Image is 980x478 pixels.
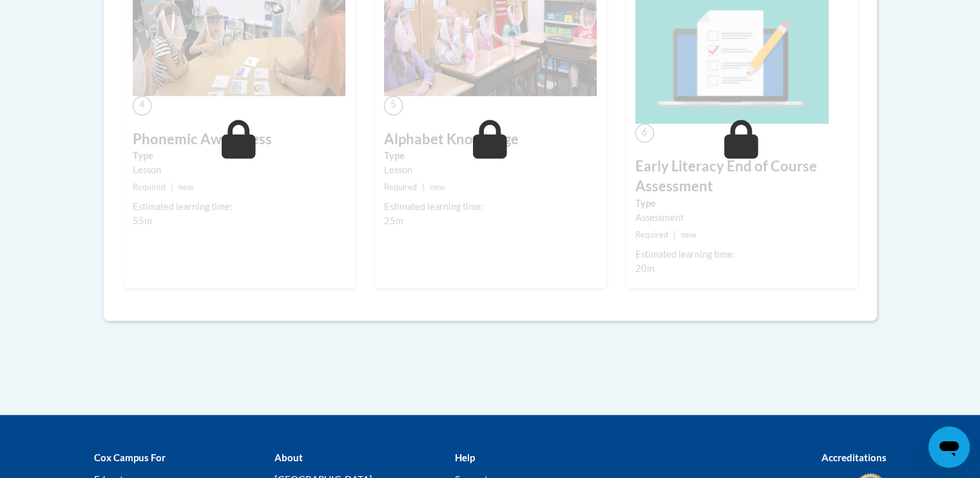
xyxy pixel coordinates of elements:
[133,149,345,163] label: Type
[454,452,474,463] b: Help
[133,182,166,192] span: Required
[430,182,445,192] span: new
[171,182,173,192] span: |
[635,247,848,262] div: Estimated learning time:
[133,215,152,226] span: 55m
[384,163,597,177] div: Lesson
[384,182,417,192] span: Required
[133,96,151,115] span: 4
[133,163,345,177] div: Lesson
[635,211,848,225] div: Assessment
[635,157,848,196] h3: Early Literacy End of Course Assessment
[928,426,970,468] iframe: Button to launch messaging window
[94,452,166,463] b: Cox Campus For
[673,230,676,240] span: |
[384,129,597,149] h3: Alphabet Knowledge
[422,182,425,192] span: |
[384,149,597,163] label: Type
[178,182,194,192] span: new
[821,452,887,463] b: Accreditations
[384,96,403,115] span: 5
[681,230,697,240] span: new
[635,263,655,274] span: 20m
[635,124,654,142] span: 6
[635,230,668,240] span: Required
[384,200,597,214] div: Estimated learning time:
[384,215,403,226] span: 25m
[133,129,345,149] h3: Phonemic Awareness
[274,452,302,463] b: About
[133,200,345,214] div: Estimated learning time:
[635,196,848,211] label: Type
